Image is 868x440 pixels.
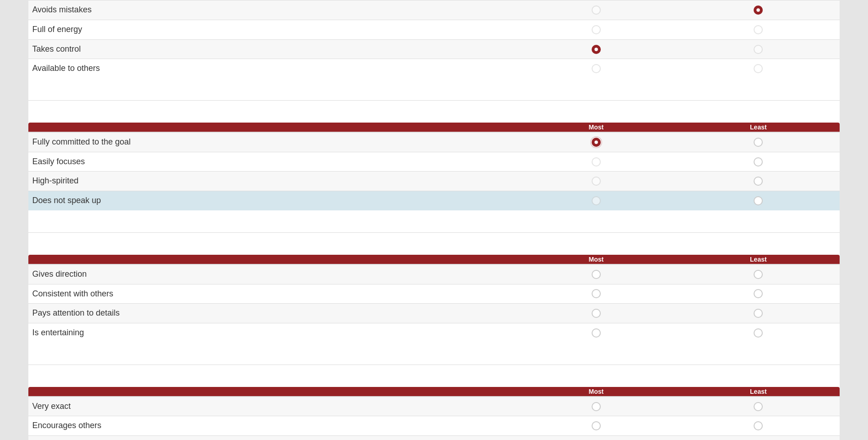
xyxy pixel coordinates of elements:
th: Least [677,387,839,397]
td: Very exact [28,397,515,416]
td: Easily focuses [28,152,515,172]
td: High-spirited [28,172,515,191]
td: Takes control [28,39,515,59]
td: Does not speak up [28,191,515,210]
th: Least [677,123,839,132]
th: Most [515,123,677,132]
td: Is entertaining [28,323,515,342]
td: Gives direction [28,264,515,284]
td: Encourages others [28,416,515,436]
td: Pays attention to details [28,304,515,323]
td: Fully committed to the goal [28,132,515,152]
th: Least [677,255,839,264]
td: Available to others [28,59,515,78]
td: Full of energy [28,20,515,39]
th: Most [515,387,677,397]
th: Most [515,255,677,264]
td: Consistent with others [28,284,515,304]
